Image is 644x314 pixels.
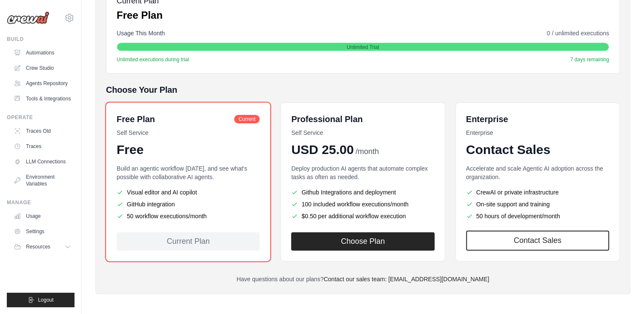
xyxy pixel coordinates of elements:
div: Manage [7,199,74,206]
a: Contact our sales team: [EMAIL_ADDRESS][DOMAIN_NAME] [323,276,489,283]
div: Build [7,36,74,43]
li: 100 included workflow executions/month [291,200,434,208]
div: Contact Sales [466,142,609,157]
span: Usage This Month [117,29,165,37]
h6: Free Plan [117,113,155,125]
li: Github Integrations and deployment [291,188,434,197]
a: Tools & Integrations [10,92,74,106]
span: Resources [26,243,50,250]
li: 50 workflow executions/month [117,212,260,220]
li: Visual editor and AI copilot [117,188,260,197]
a: Automations [10,46,74,60]
li: CrewAI or private infrastructure [466,188,609,197]
a: Settings [10,225,74,238]
h6: Enterprise [466,113,609,125]
button: Logout [7,293,74,307]
p: Self Service [117,128,260,137]
span: USD 25.00 [291,142,354,157]
div: Operate [7,114,74,121]
div: Free [117,142,260,157]
p: Enterprise [466,128,609,137]
span: /month [355,146,379,157]
a: Environment Variables [10,170,74,191]
span: Logout [38,297,54,303]
li: On-site support and training [466,200,609,208]
a: Usage [10,209,74,223]
a: LLM Connections [10,155,74,168]
img: Logo [7,11,49,24]
p: Deploy production AI agents that automate complex tasks as often as needed. [291,164,434,181]
h6: Professional Plan [291,113,363,125]
span: Unlimited Trial [346,44,379,51]
p: Have questions about our plans? [106,275,620,283]
p: Accelerate and scale Agentic AI adoption across the organization. [466,164,609,181]
p: Free Plan [117,9,163,22]
button: Resources [10,240,74,254]
iframe: Chat Widget [601,273,644,314]
button: Choose Plan [291,232,434,251]
li: GitHub integration [117,200,260,208]
li: 50 hours of development/month [466,212,609,220]
li: $0.50 per additional workflow execution [291,212,434,220]
h5: Choose Your Plan [106,84,620,96]
a: Crew Studio [10,61,74,75]
p: Build an agentic workflow [DATE], and see what's possible with collaborative AI agents. [117,164,260,181]
span: 0 / unlimited executions [547,29,609,37]
a: Traces [10,140,74,153]
a: Contact Sales [466,231,609,251]
span: Unlimited executions during trial [117,56,189,63]
div: Current Plan [117,232,260,251]
span: 7 days remaining [570,56,609,63]
a: Agents Repository [10,77,74,90]
p: Self Service [291,128,434,137]
span: Current [234,115,260,123]
a: Traces Old [10,124,74,138]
